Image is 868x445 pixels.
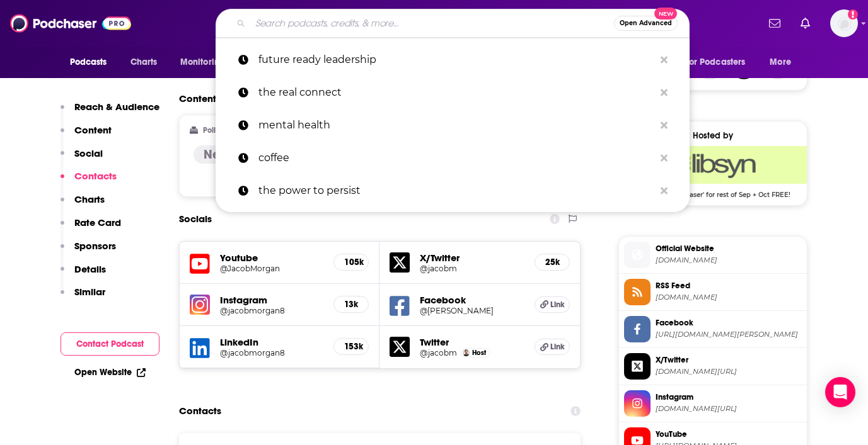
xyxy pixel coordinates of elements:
[74,101,159,113] p: Reach & Audience
[848,9,858,20] svg: Add a profile image
[420,348,457,358] a: @jacobm
[656,330,802,339] span: https://www.facebook.com/Jacob Morgan
[74,193,105,205] p: Charts
[74,367,146,378] a: Open Website
[179,93,571,104] h2: Content
[550,300,565,310] span: Link
[614,16,678,31] button: Open AdvancedNew
[61,240,116,263] button: Sponsors
[656,280,802,291] span: RSS Feed
[463,349,470,356] img: Jacob Morgan
[420,336,524,348] h5: Twitter
[216,9,690,38] div: Search podcasts, credits, & more...
[171,50,241,74] button: open menu
[220,348,324,358] a: @jacobmorgan8
[764,13,785,34] a: Show notifications dropdown
[74,124,112,136] p: Content
[420,306,524,315] a: @[PERSON_NAME]
[74,170,117,182] p: Contacts
[624,390,802,417] a: Instagram[DOMAIN_NAME][URL]
[220,252,324,264] h5: Youtube
[830,9,858,37] img: User Profile
[220,264,324,273] a: @JacobMorgan
[179,207,212,231] h2: Socials
[61,193,105,217] button: Charts
[550,342,565,352] span: Link
[258,43,654,76] p: future ready leadership
[258,142,654,174] p: coffee
[619,184,807,199] span: Use code: 'podchaser' for rest of Sep + Oct FREE!
[250,13,614,33] input: Search podcasts, credits, & more...
[220,306,324,315] a: @jacobmorgan8
[685,54,746,71] span: For Podcasters
[122,50,165,74] a: Charts
[61,332,159,356] button: Contact Podcast
[204,147,287,162] h4: Neutral/Mixed
[656,317,802,329] span: Facebook
[420,264,524,273] a: @jacobm
[216,76,690,109] a: the real connect
[61,170,117,193] button: Contacts
[656,429,802,440] span: YouTube
[61,124,112,147] button: Content
[216,142,690,174] a: coffee
[74,147,103,159] p: Social
[61,147,103,171] button: Social
[656,293,802,302] span: feeds.libsyn.com
[10,11,131,35] img: Podchaser - Follow, Share and Rate Podcasts
[656,404,802,414] span: instagram.com/jacobmorgan8
[216,43,690,76] a: future ready leadership
[620,20,672,26] span: Open Advanced
[216,109,690,142] a: mental health
[535,339,570,355] a: Link
[179,399,221,423] h2: Contacts
[761,50,807,74] button: open menu
[216,174,690,207] a: the power to persist
[258,109,654,142] p: mental health
[535,296,570,313] a: Link
[830,9,858,37] span: Logged in as addi44
[656,391,802,403] span: Instagram
[258,76,654,109] p: the real connect
[770,54,791,71] span: More
[74,263,106,275] p: Details
[656,367,802,376] span: twitter.com/jacobm
[619,146,807,198] a: Libsyn Deal: Use code: 'podchaser' for rest of Sep + Oct FREE!
[344,257,358,268] h5: 105k
[61,101,159,124] button: Reach & Audience
[130,54,158,71] span: Charts
[624,353,802,380] a: X/Twitter[DOMAIN_NAME][URL]
[74,240,116,252] p: Sponsors
[220,336,324,348] h5: LinkedIn
[220,294,324,306] h5: Instagram
[830,9,858,37] button: Show profile menu
[472,349,486,357] span: Host
[619,146,807,184] img: Libsyn Deal: Use code: 'podchaser' for rest of Sep + Oct FREE!
[74,217,121,228] p: Rate Card
[258,174,654,207] p: the power to persist
[203,126,251,135] h2: Political Skew
[344,341,358,352] h5: 153k
[61,217,121,240] button: Rate Card
[656,243,802,254] span: Official Website
[344,299,358,310] h5: 13k
[70,54,107,71] span: Podcasts
[619,130,807,141] div: Hosted by
[825,377,855,407] div: Open Intercom Messenger
[61,286,105,309] button: Similar
[61,50,124,74] button: open menu
[677,50,764,74] button: open menu
[624,242,802,268] a: Official Website[DOMAIN_NAME]
[624,279,802,305] a: RSS Feed[DOMAIN_NAME]
[654,8,677,20] span: New
[74,286,105,298] p: Similar
[545,257,559,268] h5: 25k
